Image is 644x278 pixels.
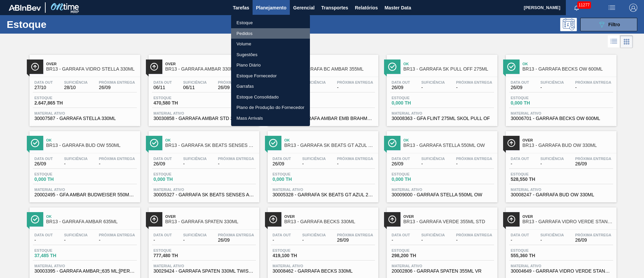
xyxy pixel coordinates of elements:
[231,102,310,113] a: Plano de Produção do Fornecedor
[231,71,310,81] a: Estoque Fornecedor
[231,113,310,124] a: Mass Arrivals
[231,28,310,39] a: Pedidos
[231,92,310,103] a: Estoque Consolidado
[231,39,310,49] a: Volume
[231,60,310,71] a: Plano Diário
[231,17,310,28] a: Estoque
[231,81,310,92] a: Garrafas
[231,49,310,60] a: Sugestões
